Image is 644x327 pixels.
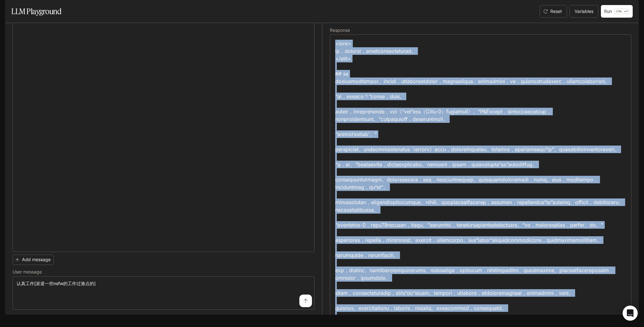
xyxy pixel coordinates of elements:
h1: LLM Playground [11,5,61,18]
p: CTRL + [616,9,625,13]
button: Add message [13,255,54,265]
button: RunCTRL +⏎ [601,5,633,18]
button: open drawer [5,3,16,14]
div: Open Intercom Messenger [623,306,638,321]
button: Reset [540,5,567,18]
h5: Response [330,28,631,32]
button: Variables [569,5,598,18]
p: ⏎ [614,9,630,14]
p: User message [13,270,42,274]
